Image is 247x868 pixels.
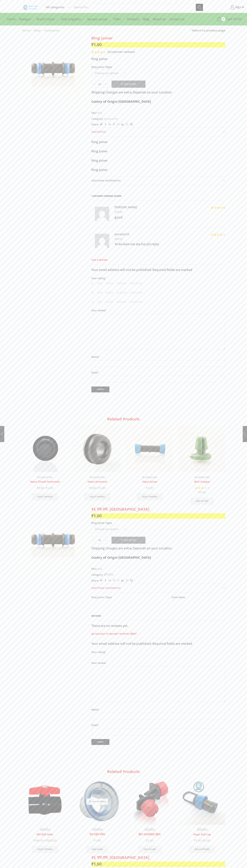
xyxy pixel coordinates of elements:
[207,16,242,23] a: 0 Cart ₹0.00
[91,148,225,154] p: Ring Joiner
[32,493,58,500] a: Select options for “Heera Closed Grommets”
[37,485,44,491] bdi: 0.80
[106,281,113,285] a: 3 of 5 stars
[91,258,225,265] span: Add a review
[72,424,123,503] div: 2 / 10
[84,493,110,500] a: Select options for “Heera Grommet”
[221,17,225,21] span: 0
[107,50,135,54] a: (2customer reviews)
[97,567,102,571] span: N/A
[194,475,210,480] a: Accessories
[91,355,225,359] label: Name
[91,567,225,571] span: SKU:
[34,28,41,33] a: Shop
[142,475,157,480] a: Accessories
[91,308,225,313] label: Your review
[72,777,123,855] div: 2 / 10
[91,614,225,620] h2: Reviews
[91,123,99,127] span: Share:
[46,838,47,843] span: ₹
[91,56,225,62] p: Ring Joiner
[179,838,225,843] span: –
[91,512,102,520] bdi: 1.50
[91,128,225,136] a: Description
[33,838,44,843] bdi: 160.00
[91,661,225,665] label: Your review
[203,838,210,843] bdi: 5.00
[91,139,225,145] p: Ring Joiner
[74,426,121,472] img: Heera Grommet
[91,36,225,41] h1: Ring Joiner
[22,426,68,472] img: Heera Closed Grommets
[22,486,68,491] span: –
[117,300,127,304] a: 4 of 5 stars
[91,267,192,273] span: Your email address will not be published. Required fields are marked
[138,846,161,853] a: Add to cart: “हिरा एडजस्टेबल ड्रिपर”
[22,480,68,484] a: Heera Closed Grommets
[46,838,57,843] bdi: 600.00
[97,111,102,115] span: N/A
[97,281,102,285] a: 2 of 5 stars
[91,41,102,48] bdi: 1.50
[117,281,127,285] a: 4 of 5 stars
[167,15,186,23] a: Contact Us
[203,838,204,843] span: ₹
[211,206,225,209] span: Rated out of 5
[91,111,225,115] span: SKU:
[146,485,148,491] span: ₹
[103,116,118,121] a: Accessories
[85,15,112,23] a: Sprayer pump
[196,4,203,11] button: Search button
[96,537,104,544] input: Product quantity
[146,485,153,491] bdi: 2.00
[211,233,225,236] div: Rated 4 out of 5
[112,15,125,23] a: Filter
[91,51,104,53] span: Rated out of 5 based on customer ratings
[96,81,104,88] input: Product quantity
[107,416,140,423] span: Related products
[37,475,53,480] a: Accessories
[127,480,173,484] a: Pepsi Joiner
[189,846,215,853] a: Select options for “Pepsi End Cap”
[91,641,192,647] span: Your email address will not be published. Required fields are marked
[115,237,225,241] time: [DATE]
[91,194,225,201] h2: 2 reviews for
[91,595,171,602] th: Ring Joiner Types
[91,99,151,105] b: Cuntry of Origin [GEOGRAPHIC_DATA]
[20,777,70,855] div: 1 / 10
[195,486,209,490] div: Rated 3.25 out of 5
[87,799,108,805] p: Out of stock
[190,498,214,505] a: Add to cart: “Mini Dripper”
[127,778,173,825] img: Heera Adjustable Dripper
[46,485,47,491] span: ₹
[91,130,106,134] span: Description
[192,28,225,33] a: Return to previous page
[91,739,109,745] input: Submit
[91,586,120,590] span: Additional information
[225,17,232,22] span: Cart
[91,707,225,712] label: Name
[35,15,59,23] a: Brush Cutter
[115,205,137,210] strong: [PERSON_NAME]
[89,485,91,491] span: ₹
[151,15,167,23] a: About Us
[91,623,225,629] p: There are no reviews yet.
[124,424,175,503] div: 3 / 10
[91,176,225,185] a: Additional information
[125,15,141,23] a: Products
[91,386,109,392] input: Submit
[130,300,142,304] a: 5 of 5 stars
[115,232,129,237] strong: parvezy123
[91,276,225,280] label: Your rating
[233,16,235,22] span: ₹
[106,300,113,304] a: 3 of 5 stars
[179,778,225,825] img: Pepsi End Cap
[194,838,196,843] span: ₹
[103,572,114,577] a: अ‍ॅसेसरीज
[59,15,85,23] a: Drip Irrigation
[208,4,244,11] a: Sign in
[117,291,127,295] a: 4 of 5 stars
[177,424,228,507] div: 4 / 10
[195,486,204,490] span: Rated out of 5
[98,485,100,491] span: ₹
